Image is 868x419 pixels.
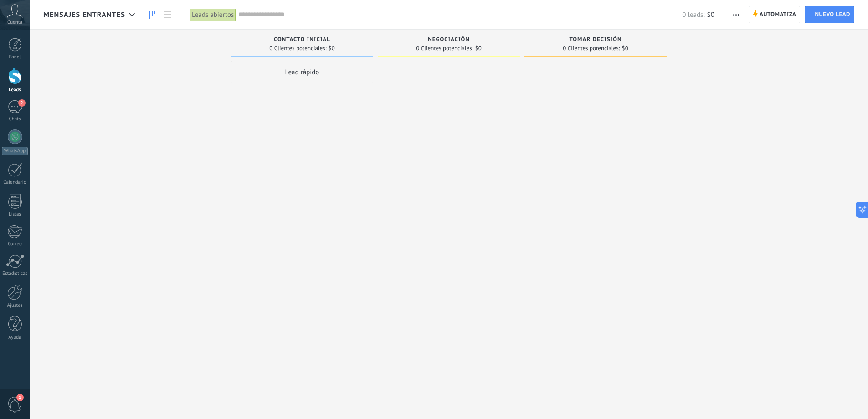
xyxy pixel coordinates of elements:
[190,8,236,21] div: Leads abiertos
[18,99,26,107] span: 2
[815,6,850,23] span: Nuevo lead
[2,147,28,155] div: WhatsApp
[805,6,854,23] a: Nuevo lead
[269,46,326,51] span: 0 Clientes potenciales:
[144,6,160,24] a: Leads
[231,61,373,83] div: Lead rápido
[16,394,24,401] span: 1
[2,212,28,217] div: Listas
[682,10,704,19] span: 0 leads:
[2,116,28,122] div: Chats
[2,54,28,60] div: Panel
[43,10,125,19] span: MENSAJES ENTRANTES
[749,6,801,23] a: Automatiza
[563,46,620,51] span: 0 Clientes potenciales:
[329,46,335,51] span: $0
[707,10,714,19] span: $0
[569,36,621,43] span: Tomar decisión
[416,46,473,51] span: 0 Clientes potenciales:
[729,6,743,23] button: Más
[7,20,22,26] span: Cuenta
[2,335,28,341] div: Ayuda
[475,46,482,51] span: $0
[2,180,28,186] div: Calendario
[160,6,175,24] a: Lista
[622,46,628,51] span: $0
[236,36,369,44] div: Contacto inicial
[2,303,28,309] div: Ajustes
[274,36,330,43] span: Contacto inicial
[428,36,470,43] span: Negociación
[2,241,28,247] div: Correo
[760,6,796,23] span: Automatiza
[2,87,28,93] div: Leads
[529,36,662,44] div: Tomar decisión
[382,36,515,44] div: Negociación
[2,271,28,277] div: Estadísticas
